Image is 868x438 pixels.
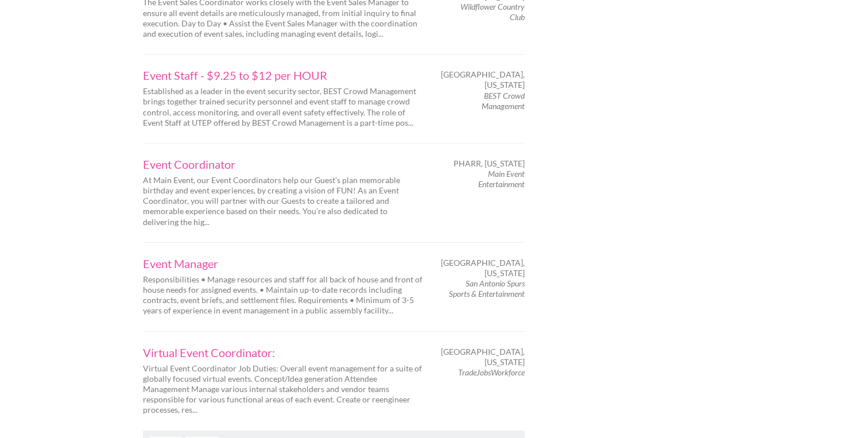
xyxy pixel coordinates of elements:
a: Event Coordinator [143,158,424,170]
p: At Main Event, our Event Coordinators help our Guest’s plan memorable birthday and event experien... [143,175,424,227]
span: [GEOGRAPHIC_DATA], [US_STATE] [441,347,525,367]
p: Virtual Event Coordinator Job Duties: Overall event management for a suite of globally focused vi... [143,363,424,416]
p: Responsibilities • Manage resources and staff for all back of house and front of house needs for ... [143,274,424,316]
em: San Antonio Spurs Sports & Entertainment [449,278,525,299]
em: BEST Crowd Management [482,91,525,111]
p: Established as a leader in the event security sector, BEST Crowd Management brings together train... [143,86,424,128]
span: Pharr, [US_STATE] [454,158,525,169]
span: [GEOGRAPHIC_DATA], [US_STATE] [441,258,525,278]
em: Main Event Entertainment [478,169,525,189]
span: [GEOGRAPHIC_DATA], [US_STATE] [441,69,525,90]
a: Event Staff - $9.25 to $12 per HOUR [143,69,424,81]
a: Virtual Event Coordinator: [143,347,424,358]
em: TradeJobsWorkforce [458,367,525,377]
a: Event Manager [143,258,424,269]
em: Wildflower Country Club [460,2,525,22]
